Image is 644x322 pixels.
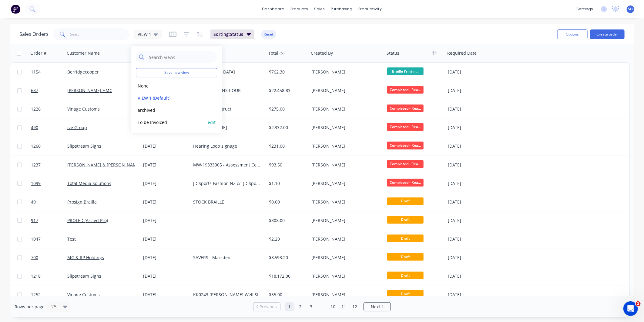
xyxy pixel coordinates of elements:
div: [PERSON_NAME] [311,125,379,131]
a: Next page [364,304,391,310]
span: 700 [31,255,38,261]
a: 1252 [31,286,67,304]
a: 917 [31,211,67,230]
button: VIEW 1 (Default) [136,94,205,101]
a: Total Media Solutions [67,180,111,186]
div: SAVERS - Marsden [193,255,260,261]
div: [DATE] [448,125,496,131]
div: [PERSON_NAME] [311,69,379,75]
div: $231.00 [269,143,305,149]
div: [DATE] [143,180,188,187]
span: 2 [636,301,641,306]
a: Page 10 [328,302,337,311]
div: productivity [356,5,385,14]
span: VIEW 1 [138,31,151,37]
a: Page 11 [339,302,348,311]
div: [PERSON_NAME] [311,199,379,205]
span: Completed - Rea... [387,86,424,94]
div: [DATE] [143,255,188,261]
a: Previous page [253,304,280,310]
a: Page 1 is your current page [285,302,294,311]
span: 1237 [31,162,41,168]
div: [DATE] [143,162,188,168]
a: Prosign Braille [67,199,97,205]
div: $93.50 [269,162,305,168]
div: [DATE] [448,69,496,75]
button: edit [208,119,216,125]
div: STOCK BRAILLE [193,199,260,205]
div: KK0243 [PERSON_NAME] Well St [193,292,260,298]
div: $22,458.83 [269,87,305,94]
a: Vinage Customs [67,106,100,112]
div: [DATE] [143,273,188,279]
div: [PERSON_NAME] [311,162,379,168]
a: PROLED (Arcled Pro) [67,218,108,223]
button: Reset [261,30,276,39]
button: None [136,82,205,89]
a: Berridgecooper [67,69,99,75]
span: Draft [387,235,424,242]
span: 687 [31,87,38,94]
a: 1218 [31,267,67,285]
a: Page 12 [350,302,359,311]
div: $308.00 [269,218,305,224]
span: 917 [31,218,38,224]
div: [DATE] [448,162,496,168]
a: 700 [31,248,67,267]
div: $8,593.20 [269,255,305,261]
div: $2.20 [269,236,305,242]
div: Total ($) [268,50,284,56]
span: 490 [31,125,38,131]
div: MW-19333305 - Assessment Centre LG and L3 signage PO: 5062op44788904 [193,162,260,168]
iframe: Intercom live chat [623,301,638,316]
div: $2,332.00 [269,125,305,131]
div: [DATE] [143,218,188,224]
div: [PERSON_NAME] [311,255,379,261]
div: $1.10 [269,180,305,187]
div: [DATE] [448,106,496,112]
div: [DATE] [448,273,496,279]
img: Factory [11,5,20,14]
div: Created By [311,50,333,56]
div: Order # [30,50,46,56]
a: Slipstream Signs [67,273,101,279]
div: [PERSON_NAME] [311,292,379,298]
span: Completed - Rea... [387,104,424,112]
div: KK0227 - Labstruct [193,106,260,112]
a: Page 2 [296,302,305,311]
a: [PERSON_NAME] & [PERSON_NAME] [67,162,141,168]
a: 687 [31,81,67,100]
div: [GEOGRAPHIC_DATA] [193,69,260,75]
ul: Pagination [251,302,393,311]
div: $0.00 [269,199,305,205]
div: [DATE] [448,143,496,149]
a: dashboard [259,5,288,14]
span: Previous [260,304,277,310]
input: Search... [70,28,129,40]
div: [DATE] [143,143,188,149]
div: [PERSON_NAME] [311,143,379,149]
button: Sorting:Status [210,29,254,39]
span: 1047 [31,236,41,242]
div: [DATE] [448,255,496,261]
a: [PERSON_NAME] HMC [67,87,112,93]
a: 490 [31,118,67,137]
span: 1218 [31,273,41,279]
div: [PERSON_NAME] [311,236,379,242]
span: Completed - Rea... [387,142,424,149]
div: [DATE] [143,236,188,242]
span: Draft [387,272,424,279]
div: Status [387,50,399,56]
div: [PERSON_NAME] [311,218,379,224]
a: 1260 [31,137,67,155]
span: SH [628,6,633,12]
a: 1226 [31,100,67,118]
a: Page 3 [307,302,316,311]
a: 1047 [31,230,67,248]
div: [DATE] [143,292,188,298]
div: [PERSON_NAME] [311,180,379,187]
button: Options [557,29,588,39]
span: Draft [387,197,424,205]
div: $275.00 [269,106,305,112]
div: Customer Name [67,50,100,56]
